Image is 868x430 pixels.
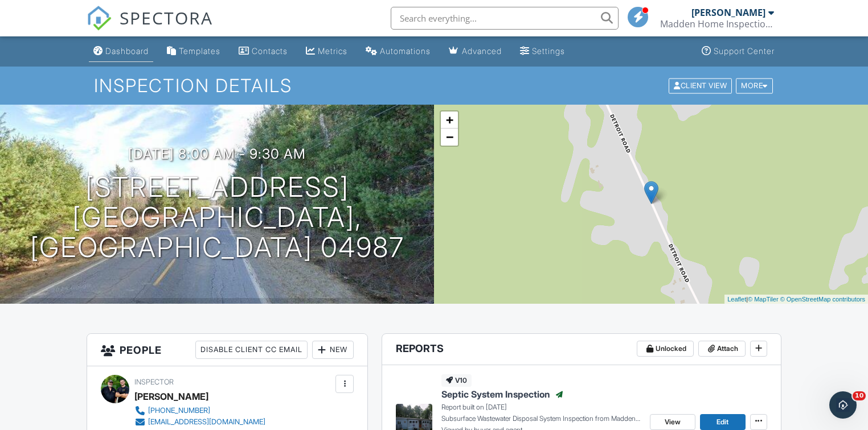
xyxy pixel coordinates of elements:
div: Metrics [318,46,347,56]
iframe: Intercom live chat [829,391,857,419]
a: Advanced [444,41,506,62]
a: SPECTORA [87,15,213,39]
h3: People [87,334,367,366]
div: Advanced [462,46,502,56]
div: Contacts [252,46,288,56]
a: © MapTiler [748,296,779,303]
div: Dashboard [105,46,149,56]
a: Support Center [697,41,779,62]
a: Zoom in [441,111,458,129]
a: [PHONE_NUMBER] [134,405,265,416]
input: Search everything... [391,7,619,30]
div: Client View [669,78,732,93]
span: SPECTORA [120,6,213,30]
div: New [312,341,354,359]
div: More [736,78,773,93]
div: [PERSON_NAME] [134,388,208,405]
a: Automations (Basic) [361,41,435,62]
div: Templates [179,46,220,56]
span: 10 [853,391,866,400]
div: [PERSON_NAME] [691,7,765,18]
span: Inspector [134,378,174,386]
div: [EMAIL_ADDRESS][DOMAIN_NAME] [148,417,265,427]
div: [PHONE_NUMBER] [148,406,210,415]
a: Client View [668,81,735,89]
h1: Inspection Details [94,76,774,96]
a: Leaflet [727,296,746,303]
a: Dashboard [89,41,153,62]
a: Contacts [234,41,292,62]
div: Support Center [714,46,775,56]
a: Metrics [301,41,352,62]
h1: [STREET_ADDRESS] [GEOGRAPHIC_DATA], [GEOGRAPHIC_DATA] 04987 [18,172,416,262]
div: Madden Home Inspections [660,18,774,30]
div: | [724,295,868,304]
a: Settings [515,41,570,62]
div: Automations [380,46,431,56]
h3: [DATE] 8:00 am - 9:30 am [128,146,306,162]
a: Templates [162,41,225,62]
a: [EMAIL_ADDRESS][DOMAIN_NAME] [134,416,265,428]
a: Zoom out [441,129,458,146]
a: © OpenStreetMap contributors [780,296,865,303]
div: Disable Client CC Email [195,341,308,359]
img: The Best Home Inspection Software - Spectora [87,6,112,31]
div: Settings [532,46,565,56]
